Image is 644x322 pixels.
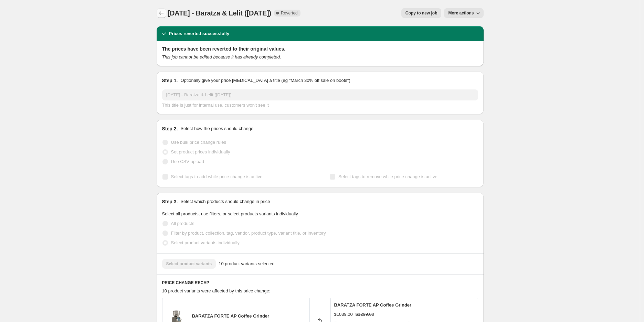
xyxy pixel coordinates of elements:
span: Select product variants individually [171,240,240,245]
i: This job cannot be edited because it has already completed. [162,54,281,60]
span: BARATZA FORTE AP Coffee Grinder [192,313,270,319]
span: 10 product variants were affected by this price change: [162,288,271,293]
span: Filter by product, collection, tag, vendor, product type, variant title, or inventory [171,230,326,236]
span: All products [171,221,194,226]
span: Select all products, use filters, or select products variants individually [162,211,298,216]
h2: Step 1. [162,77,178,84]
span: This title is just for internal use, customers won't see it [162,103,269,108]
p: Select how the prices should change [180,125,253,132]
strike: $1299.00 [356,311,374,318]
span: Select tags to add while price change is active [171,174,263,179]
h2: The prices have been reverted to their original values. [162,45,478,52]
span: [DATE] - Baratza & Lelit ([DATE]) [168,9,272,17]
span: More actions [448,10,474,16]
span: 10 product variants selected [219,260,275,267]
span: Copy to new job [405,10,437,16]
button: More actions [444,8,483,18]
span: Use bulk price change rules [171,140,226,145]
h6: PRICE CHANGE RECAP [162,280,478,286]
div: $1039.00 [334,311,353,318]
h2: Prices reverted successfully [169,30,230,37]
input: 30% off holiday sale [162,89,478,100]
p: Select which products should change in price [180,198,270,205]
h2: Step 2. [162,125,178,132]
button: Copy to new job [401,8,442,18]
span: Use CSV upload [171,159,204,164]
p: Optionally give your price [MEDICAL_DATA] a title (eg "March 30% off sale on boots") [180,77,350,84]
span: Reverted [281,10,298,16]
button: Price change jobs [157,8,166,18]
span: Select tags to remove while price change is active [338,174,437,179]
h2: Step 3. [162,198,178,205]
span: BARATZA FORTE AP Coffee Grinder [334,302,412,308]
span: Set product prices individually [171,149,230,154]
